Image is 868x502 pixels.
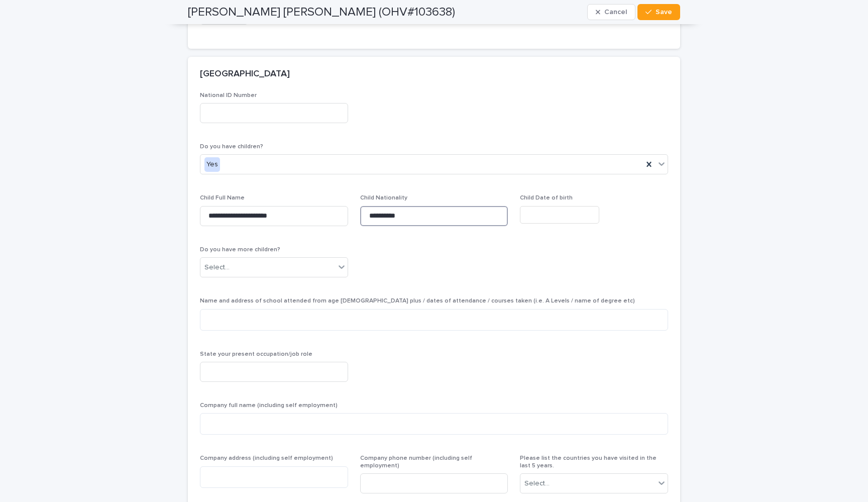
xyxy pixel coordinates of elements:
span: Company address (including self employment) [200,455,333,461]
span: Company full name (including self employment) [200,403,338,409]
span: Name and address of school attended from age [DEMOGRAPHIC_DATA] plus / dates of attendance / cour... [200,298,635,304]
div: Select... [204,262,230,273]
span: National ID Number [200,92,257,98]
div: Yes [204,157,220,172]
div: Select... [524,478,550,489]
h2: [PERSON_NAME] [PERSON_NAME] (OHV#103638) [188,5,455,20]
span: Please list the countries you have visited in the last 5 years. [520,455,657,468]
span: Do you have more children? [200,247,280,253]
span: Child Date of birth [520,195,573,201]
span: Company phone number (including self employment) [360,455,472,468]
span: Do you have children? [200,144,263,150]
button: Cancel [587,4,635,20]
span: Cancel [604,9,627,16]
h2: [GEOGRAPHIC_DATA] [200,69,290,80]
button: Save [637,4,680,20]
span: Child Nationality [360,195,407,201]
span: Child Full Name [200,195,245,201]
span: Save [656,9,672,16]
span: State your present occupation/job role [200,351,312,357]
